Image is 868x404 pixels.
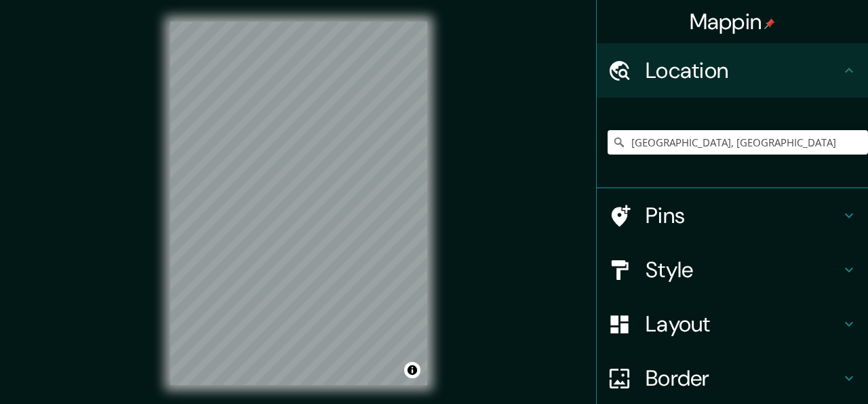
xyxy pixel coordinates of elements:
[597,188,868,243] div: Pins
[646,256,841,283] h4: Style
[764,18,775,29] img: pin-icon.png
[646,202,841,229] h4: Pins
[690,8,776,35] h4: Mappin
[646,57,841,84] h4: Location
[404,362,420,378] button: Toggle attribution
[747,351,853,389] iframe: Help widget launcher
[646,365,841,392] h4: Border
[170,22,427,385] canvas: Map
[597,297,868,351] div: Layout
[646,310,841,338] h4: Layout
[597,43,868,98] div: Location
[608,130,868,155] input: Pick your city or area
[597,243,868,297] div: Style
